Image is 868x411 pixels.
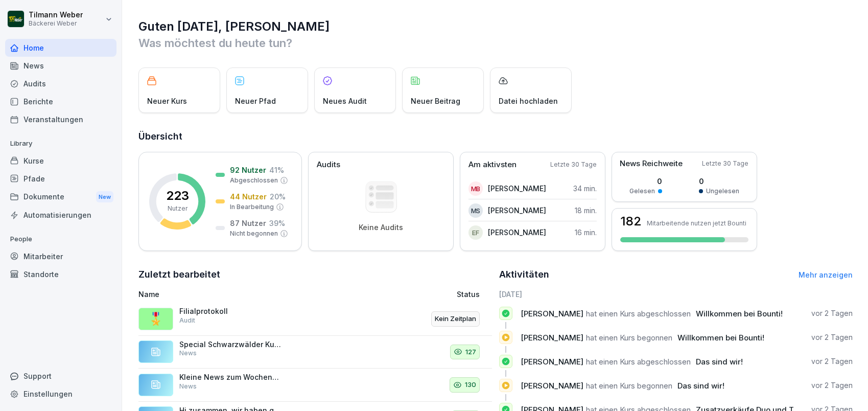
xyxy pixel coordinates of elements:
[521,333,583,342] span: [PERSON_NAME]
[5,367,116,385] div: Support
[29,20,83,27] p: Bäckerei Weber
[586,357,691,367] span: hat einen Kurs abgeschlossen
[647,219,746,227] p: Mitarbeitende nutzen jetzt Bounti
[138,336,492,369] a: Special Schwarzwälder Kuchen Edition unseres Konditors Adam: Feinstes Schokomousse aus edlem afri...
[179,340,281,349] p: Special Schwarzwälder Kuchen Edition unseres Konditors Adam: Feinstes Schokomousse aus edlem afri...
[499,289,853,300] h6: [DATE]
[230,176,278,185] p: Abgeschlossen
[359,223,403,232] p: Keine Audits
[5,206,116,224] a: Automatisierungen
[629,176,662,187] p: 0
[573,183,597,194] p: 34 min.
[5,57,116,75] a: News
[166,190,189,202] p: 223
[179,382,197,391] p: News
[5,385,116,403] a: Einstellungen
[499,267,549,282] h2: Aktivitäten
[147,96,187,106] p: Neuer Kurs
[5,231,116,247] p: People
[5,188,116,207] a: DokumenteNew
[270,191,286,202] p: 20 %
[29,11,83,19] p: Tilmann Weber
[5,152,116,170] a: Kurse
[230,202,274,212] p: In Bearbeitung
[488,183,546,194] p: [PERSON_NAME]
[138,267,492,282] h2: Zuletzt bearbeitet
[138,289,358,300] p: Name
[235,96,276,106] p: Neuer Pfad
[620,158,683,170] p: News Reichweite
[269,165,284,175] p: 41 %
[269,218,285,229] p: 39 %
[230,218,266,229] p: 87 Nutzer
[629,187,655,196] p: Gelesen
[468,203,483,218] div: MS
[586,309,691,318] span: hat einen Kurs abgeschlossen
[465,347,476,357] p: 127
[138,369,492,402] a: Kleine News zum Wochenende: - Ab [DATE] starten wieder neue Coupons 🥳 - Bitte bringt die Kundenum...
[179,349,197,358] p: News
[468,159,517,171] p: Am aktivsten
[521,381,583,391] span: [PERSON_NAME]
[230,191,267,202] p: 44 Nutzer
[586,333,672,342] span: hat einen Kurs begonnen
[168,204,187,213] p: Nutzer
[179,307,281,316] p: Filialprotokoll
[138,18,853,35] h1: Guten [DATE], [PERSON_NAME]
[468,181,483,196] div: MB
[5,135,116,152] p: Library
[5,265,116,283] a: Standorte
[5,247,116,265] a: Mitarbeiter
[677,381,724,391] span: Das sind wir!
[575,205,597,216] p: 18 min.
[811,308,853,318] p: vor 2 Tagen
[96,191,113,203] div: New
[148,310,163,328] p: 🎖️
[138,35,853,51] p: Was möchtest du heute tun?
[179,316,195,325] p: Audit
[179,373,281,382] p: Kleine News zum Wochenende: - Ab [DATE] starten wieder neue Coupons 🥳 - Bitte bringt die Kundenum...
[521,357,583,367] span: [PERSON_NAME]
[230,229,278,238] p: Nicht begonnen
[677,333,764,342] span: Willkommen bei Bounti!
[702,159,748,168] p: Letzte 30 Tage
[317,159,340,171] p: Audits
[230,165,266,175] p: 92 Nutzer
[586,381,672,391] span: hat einen Kurs begonnen
[411,96,460,106] p: Neuer Beitrag
[138,303,492,336] a: 🎖️FilialprotokollAuditKein Zeitplan
[706,187,739,196] p: Ungelesen
[699,176,739,187] p: 0
[468,225,483,240] div: EF
[488,205,546,216] p: [PERSON_NAME]
[465,380,476,390] p: 130
[5,110,116,128] a: Veranstaltungen
[575,227,597,238] p: 16 min.
[138,129,853,144] h2: Übersicht
[696,309,783,318] span: Willkommen bei Bounti!
[5,39,116,57] a: Home
[5,75,116,93] div: Audits
[811,356,853,367] p: vor 2 Tagen
[435,314,476,324] p: Kein Zeitplan
[499,96,558,106] p: Datei hochladen
[457,289,480,300] p: Status
[521,309,583,318] span: [PERSON_NAME]
[5,170,116,188] a: Pfade
[5,93,116,110] a: Berichte
[799,270,853,279] a: Mehr anzeigen
[488,227,546,238] p: [PERSON_NAME]
[5,188,116,207] div: Dokumente
[323,96,367,106] p: Neues Audit
[696,357,743,367] span: Das sind wir!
